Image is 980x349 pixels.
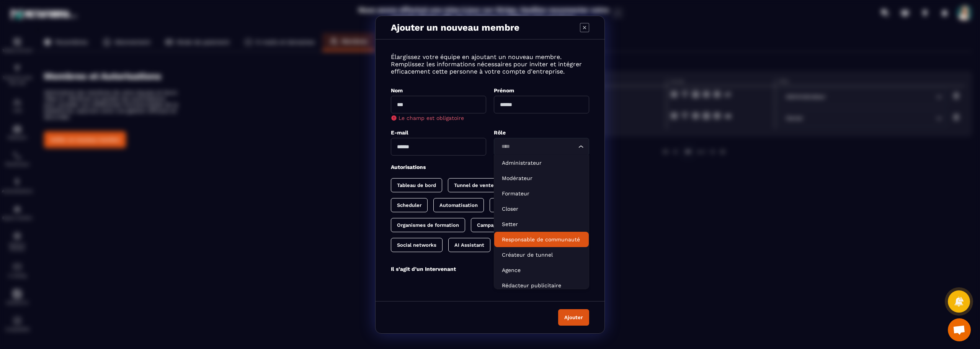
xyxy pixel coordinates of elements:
button: Ajouter [558,309,589,326]
div: Search for option [494,138,589,156]
p: Ajouter un nouveau membre [391,22,519,33]
p: Social networks [397,242,436,248]
label: Nom [391,87,403,93]
input: Search for option [499,143,577,151]
label: Prénom [494,87,514,93]
p: Campagne e-mailing [477,222,527,228]
p: Créateur de tunnel [502,251,581,259]
label: Rôle [494,129,506,136]
p: Tableau de bord [397,182,436,188]
label: E-mail [391,129,408,136]
p: Scheduler [397,202,421,208]
label: Autorisations [391,164,426,170]
p: Setter [502,220,581,228]
p: Organismes de formation [397,222,459,228]
p: Modérateur [502,174,581,182]
p: Administrateur [502,159,581,167]
span: Le champ est obligatoire [399,115,464,121]
p: Rédacteur publicitaire [502,282,581,289]
p: Formateur [502,190,581,197]
p: Tunnel de vente [454,182,494,188]
p: Responsable de communauté [502,236,581,243]
p: Élargissez votre équipe en ajoutant un nouveau membre. Remplissez les informations nécessaires po... [391,53,589,75]
div: Ouvrir le chat [948,318,971,341]
p: Closer [502,205,581,213]
p: AI Assistant [454,242,484,248]
p: Il s’agit d’un Intervenant [391,266,456,272]
p: Agence [502,266,581,274]
p: Automatisation [439,202,478,208]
